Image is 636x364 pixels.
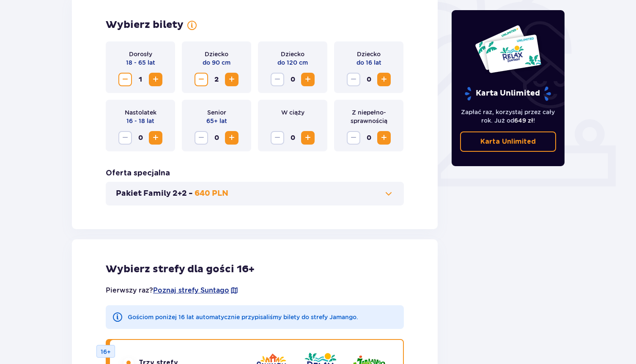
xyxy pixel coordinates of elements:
[277,58,308,67] p: do 120 cm
[377,73,391,86] button: Zwiększ
[125,108,156,117] p: Nastolatek
[149,131,162,145] button: Zwiększ
[464,86,552,101] p: Karta Unlimited
[210,73,223,86] span: 2
[128,313,358,321] p: Gościom poniżej 16 lat automatycznie przypisaliśmy bilety do strefy Jamango.
[281,108,304,117] p: W ciąży
[301,73,315,86] button: Zwiększ
[106,168,170,178] h3: Oferta specjalna
[362,131,376,145] span: 0
[126,58,155,67] p: 18 - 65 lat
[126,117,154,125] p: 16 - 18 lat
[106,286,238,295] p: Pierwszy raz?
[210,131,223,145] span: 0
[129,50,152,58] p: Dorosły
[116,189,193,199] p: Pakiet Family 2+2 -
[206,117,227,125] p: 65+ lat
[149,73,162,86] button: Zwiększ
[341,108,397,125] p: Z niepełno­sprawnością
[207,108,226,117] p: Senior
[377,131,391,145] button: Zwiększ
[116,189,394,199] button: Pakiet Family 2+2 -640 PLN
[301,131,315,145] button: Zwiększ
[153,286,229,295] a: Poznaj strefy Suntago
[118,131,132,145] button: Zmniejsz
[362,73,376,86] span: 0
[203,58,230,67] p: do 90 cm
[474,25,542,74] img: Dwie karty całoroczne do Suntago z napisem 'UNLIMITED RELAX', na białym tle z tropikalnymi liśćmi...
[205,50,228,58] p: Dziecko
[271,73,284,86] button: Zmniejsz
[195,189,228,199] p: 640 PLN
[356,58,381,67] p: do 16 lat
[106,263,404,276] h2: Wybierz strefy dla gości 16+
[271,131,284,145] button: Zmniejsz
[281,50,304,58] p: Dziecko
[101,348,111,356] p: 16+
[460,131,556,152] a: Karta Unlimited
[134,73,147,86] span: 1
[460,108,556,125] p: Zapłać raz, korzystaj przez cały rok. Już od !
[480,137,536,146] p: Karta Unlimited
[286,73,299,86] span: 0
[347,131,360,145] button: Zmniejsz
[118,73,132,86] button: Zmniejsz
[347,73,360,86] button: Zmniejsz
[195,73,208,86] button: Zmniejsz
[106,19,184,31] h2: Wybierz bilety
[514,117,533,124] span: 649 zł
[225,131,238,145] button: Zwiększ
[357,50,381,58] p: Dziecko
[134,131,147,145] span: 0
[195,131,208,145] button: Zmniejsz
[286,131,299,145] span: 0
[225,73,238,86] button: Zwiększ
